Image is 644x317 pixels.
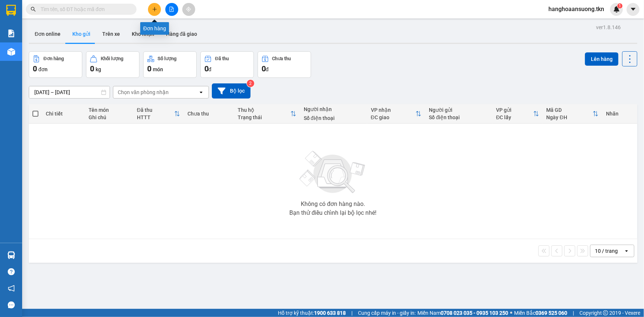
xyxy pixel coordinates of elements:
button: file-add [165,3,178,16]
button: Bộ lọc [212,83,251,99]
button: Đơn hàng0đơn [29,51,82,78]
span: question-circle [8,268,15,275]
th: Toggle SortBy [492,104,543,124]
div: ver 1.8.146 [596,23,621,31]
th: Toggle SortBy [367,104,426,124]
div: HTTT [137,114,174,120]
th: Toggle SortBy [234,104,300,124]
div: Chọn văn phòng nhận [118,89,169,96]
div: VP nhận [371,107,416,113]
button: Lên hàng [585,52,619,66]
button: Kho gửi [66,25,96,43]
img: svg+xml;base64,PHN2ZyBjbGFzcz0ibGlzdC1wbHVnX19zdmciIHhtbG5zPSJodHRwOi8vd3d3LnczLm9yZy8yMDAwL3N2Zy... [296,147,370,198]
div: Khối lượng [101,56,123,61]
div: Thu hộ [238,107,290,113]
span: caret-down [630,6,637,13]
span: Miền Nam [417,309,508,317]
span: 0 [147,64,151,73]
button: Kho nhận [126,25,160,43]
th: Toggle SortBy [543,104,602,124]
div: Số điện thoại [429,114,489,120]
span: món [153,66,163,72]
span: Cung cấp máy in - giấy in: [358,309,416,317]
div: VP gửi [496,107,533,113]
span: hanghoaansuong.tkn [543,4,610,14]
span: | [573,309,574,317]
button: aim [182,3,195,16]
div: ĐC lấy [496,114,533,120]
span: 0 [204,64,209,73]
span: đ [209,66,211,72]
th: Toggle SortBy [133,104,184,124]
div: Ghi chú [89,114,130,120]
span: Miền Bắc [514,309,567,317]
div: Số điện thoại [304,115,364,121]
span: 0 [90,64,94,73]
img: warehouse-icon [7,48,15,56]
img: warehouse-icon [7,251,15,259]
span: aim [186,7,191,12]
div: Không có đơn hàng nào. [301,201,365,207]
sup: 1 [617,3,623,8]
div: Chi tiết [46,111,81,117]
button: Đã thu0đ [200,51,254,78]
button: plus [148,3,161,16]
div: Bạn thử điều chỉnh lại bộ lọc nhé! [289,210,376,216]
div: Chưa thu [272,56,291,61]
span: ⚪️ [510,311,512,314]
span: plus [152,7,157,12]
div: Chưa thu [187,111,231,117]
svg: open [624,248,630,254]
span: 0 [262,64,266,73]
div: Tên món [89,107,130,113]
div: Đơn hàng [44,56,64,61]
span: 0 [33,64,37,73]
div: Đã thu [137,107,174,113]
span: message [8,302,15,309]
button: Trên xe [96,25,126,43]
span: Hỗ trợ kỹ thuật: [278,309,346,317]
span: đ [266,66,269,72]
div: Trạng thái [238,114,290,120]
div: Ngày ĐH [547,114,593,120]
span: | [351,309,352,317]
div: Nhãn [606,111,634,117]
img: logo-vxr [6,5,16,16]
div: Người nhận [304,106,364,112]
div: Số lượng [158,56,177,61]
button: Hàng đã giao [160,25,203,43]
span: đơn [38,66,48,72]
sup: 2 [247,80,254,87]
span: file-add [169,7,174,12]
img: solution-icon [7,30,15,37]
svg: open [198,89,204,95]
strong: 0708 023 035 - 0935 103 250 [441,310,508,316]
div: 10 / trang [595,247,618,255]
div: ĐC giao [371,114,416,120]
strong: 0369 525 060 [535,310,567,316]
button: Đơn online [29,25,66,43]
button: Chưa thu0đ [258,51,311,78]
span: 1 [619,3,621,8]
button: Số lượng0món [143,51,197,78]
button: caret-down [627,3,640,16]
span: copyright [603,310,608,316]
div: Người gửi [429,107,489,113]
div: Đã thu [215,56,229,61]
span: search [31,7,36,12]
strong: 1900 633 818 [314,310,346,316]
span: kg [96,66,101,72]
input: Tìm tên, số ĐT hoặc mã đơn [41,5,128,13]
span: notification [8,285,15,292]
div: Mã GD [547,107,593,113]
button: Khối lượng0kg [86,51,140,78]
img: icon-new-feature [613,6,620,13]
input: Select a date range. [29,86,110,98]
